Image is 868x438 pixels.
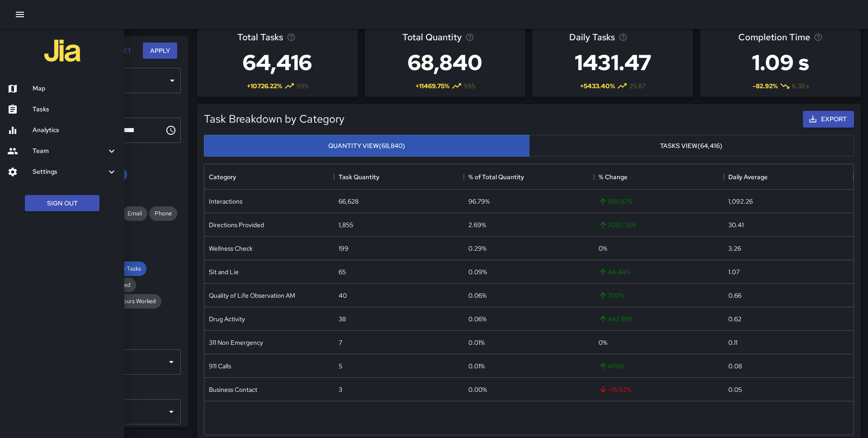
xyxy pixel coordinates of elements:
[33,167,106,177] h6: Settings
[33,146,106,156] h6: Team
[33,105,117,114] h6: Tasks
[33,125,117,135] h6: Analytics
[44,33,80,69] img: jia-logo
[33,84,117,94] h6: Map
[25,195,99,212] button: Sign Out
